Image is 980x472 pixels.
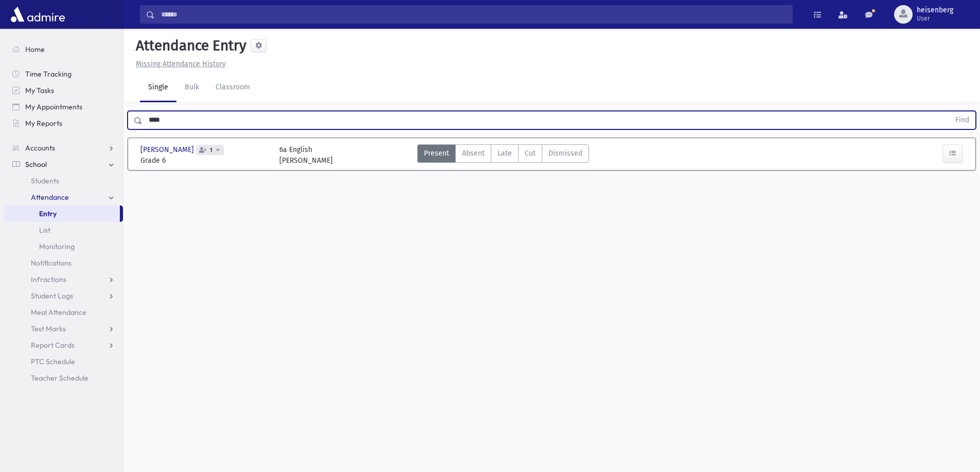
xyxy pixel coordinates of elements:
img: AdmirePro [8,4,67,25]
a: Infractions [4,271,123,288]
span: Infractions [31,275,66,284]
span: My Tasks [25,86,54,95]
a: Report Cards [4,337,123,353]
a: School [4,156,123,173]
a: Students [4,173,123,189]
span: Meal Attendance [31,308,86,317]
span: Teacher Schedule [31,373,88,383]
span: Student Logs [31,291,73,300]
a: Student Logs [4,288,123,304]
span: My Reports [25,119,62,128]
span: List [39,225,50,235]
span: User [917,14,953,23]
span: Home [25,45,45,54]
a: Monitoring [4,238,123,255]
span: heisenberg [917,6,953,14]
span: Absent [462,148,485,159]
span: PTC Schedule [31,357,75,366]
span: School [25,160,47,169]
a: My Appointments [4,99,123,115]
span: Notifications [31,258,72,268]
span: Time Tracking [25,69,72,79]
a: Notifications [4,255,123,271]
span: Test Marks [31,324,66,333]
a: Single [140,73,176,102]
u: Missing Attendance History [136,60,226,68]
a: Bulk [176,73,207,102]
span: [PERSON_NAME] [140,144,196,155]
a: List [4,222,123,238]
span: Monitoring [39,242,75,251]
span: Entry [39,209,57,218]
a: Entry [4,205,120,222]
span: 1 [208,147,215,154]
span: Attendance [31,193,69,202]
span: Report Cards [31,341,75,350]
div: AttTypes [417,144,589,166]
button: Find [949,111,975,129]
span: Students [31,176,59,185]
a: Missing Attendance History [132,60,226,68]
span: Dismissed [548,148,582,159]
span: Accounts [25,143,55,153]
a: Classroom [207,73,258,102]
a: Meal Attendance [4,304,123,320]
span: My Appointments [25,102,82,111]
a: My Tasks [4,82,123,99]
a: Accounts [4,140,123,156]
a: PTC Schedule [4,353,123,370]
span: Present [424,148,449,159]
a: My Reports [4,115,123,131]
span: Late [497,148,512,159]
a: Teacher Schedule [4,370,123,386]
a: Attendance [4,189,123,205]
input: Search [155,5,792,24]
a: Home [4,41,123,58]
span: Cut [525,148,536,159]
a: Test Marks [4,320,123,337]
div: 6a English [PERSON_NAME] [279,144,333,166]
a: Time Tracking [4,66,123,82]
h5: Attendance Entry [132,37,246,54]
span: Grade 6 [140,155,269,166]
